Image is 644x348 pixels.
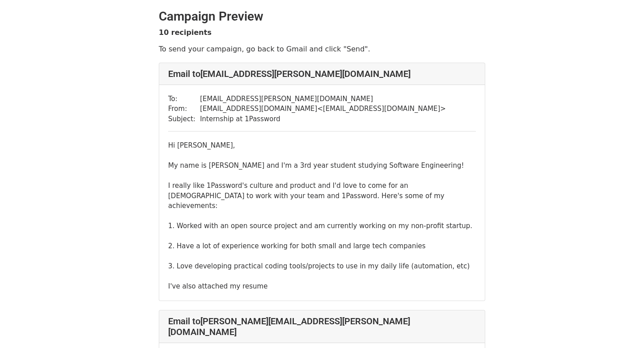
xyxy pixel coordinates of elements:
[168,104,200,114] td: From:
[168,68,476,79] h4: Email to [EMAIL_ADDRESS][PERSON_NAME][DOMAIN_NAME]
[168,94,200,104] td: To:
[168,316,476,337] h4: Email to [PERSON_NAME][EMAIL_ADDRESS][PERSON_NAME][DOMAIN_NAME]
[159,9,485,24] h2: Campaign Preview
[168,221,476,231] div: 1. Worked with an open source project and am currently working on my non-profit startup.
[159,28,212,37] strong: 10 recipients
[168,140,476,292] div: Hi [PERSON_NAME],
[200,104,446,114] td: [EMAIL_ADDRESS][DOMAIN_NAME] < [EMAIL_ADDRESS][DOMAIN_NAME] >
[200,94,446,104] td: [EMAIL_ADDRESS][PERSON_NAME][DOMAIN_NAME]
[168,181,476,211] div: I really like 1Password's culture and product and I'd love to come for an [DEMOGRAPHIC_DATA] to w...
[200,114,446,124] td: Internship at 1Password
[159,44,485,54] p: To send your campaign, go back to Gmail and click "Send".
[168,281,476,292] div: I've also attached my resume
[168,261,476,272] div: 3. Love developing practical coding tools/projects to use in my daily life (automation, etc)
[168,161,476,171] div: My name is [PERSON_NAME] and I'm a 3rd year student studying Software Engineering!
[168,241,476,251] div: 2. Have a lot of experience working for both small and large tech companies
[168,114,200,124] td: Subject:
